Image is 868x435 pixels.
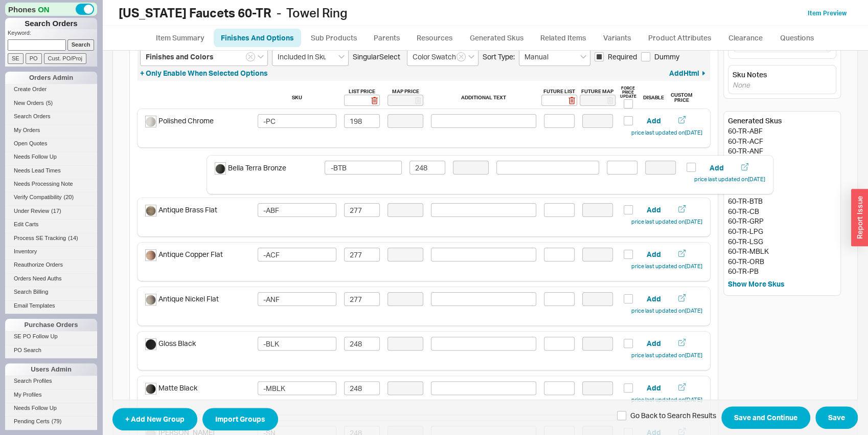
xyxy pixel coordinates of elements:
a: Search Billing [5,287,97,297]
span: Needs Follow Up [14,154,57,160]
a: Generated Skus [462,29,531,47]
input: SE [8,53,24,64]
a: Process SE Tracking(14) [5,233,97,244]
a: Search Profiles [5,376,97,386]
div: 60-TR-MBLK [728,246,836,256]
button: Import Groups [202,408,278,430]
span: ON [38,4,50,15]
a: Needs Lead Times [5,165,97,176]
span: ( 20 ) [64,194,74,200]
div: 60-TR-ACF [728,136,836,146]
a: Sub Products [303,29,364,47]
div: Sku Notes [733,70,832,80]
div: 60-TR-GRP [728,216,836,226]
a: Item Preview [808,9,847,17]
span: ( 5 ) [46,100,53,106]
button: Save [815,407,858,429]
div: Phones [5,3,97,16]
div: 60-TR-BBU [728,156,836,166]
a: Open Quotes [5,138,97,149]
a: Needs Follow Up [5,403,97,414]
input: Go Back to Search Results [617,411,626,421]
span: ( 14 ) [68,235,78,241]
a: New Orders(5) [5,98,97,108]
div: Purchase Orders [5,319,97,331]
div: 60-TR-BLKN [728,176,836,186]
b: [US_STATE] Faucets 60-TR [119,5,271,20]
p: Keyword: [8,29,97,39]
a: Inventory [5,246,97,257]
a: Pending Certs(79) [5,416,97,427]
a: Resources [409,29,460,47]
input: Cust. PO/Proj [44,53,86,64]
div: 60-TR-LSG [728,236,836,247]
span: Go Back to Search Results [630,411,716,421]
span: Under Review [14,208,49,214]
button: Save and Continue [721,407,810,429]
span: Towel Ring [286,5,348,20]
a: Verify Compatibility(20) [5,192,97,203]
span: Save [828,412,845,424]
span: ( 17 ) [51,208,61,214]
a: Reauthorize Orders [5,259,97,270]
button: Show More Skus [728,279,785,289]
div: Generated Skus [728,116,836,126]
input: Search [67,39,95,50]
div: 60-TR-BLK [728,166,836,176]
div: None [733,80,832,90]
div: Orders Admin [5,72,97,84]
span: ( 79 ) [52,418,62,424]
span: - [277,5,281,20]
div: 60-TR-LPG [728,226,836,236]
span: Needs Processing Note [14,181,73,187]
span: Needs Follow Up [14,405,57,411]
a: Product Attributes [641,29,719,47]
a: Related Items [533,29,593,47]
a: Under Review(17) [5,206,97,216]
div: Users Admin [5,363,97,376]
a: Clearance [721,29,770,47]
div: 60-TR-ABF [728,126,836,136]
a: Orders Need Auths [5,273,97,284]
span: Process SE Tracking [14,235,66,241]
div: 60-TR-BTB [728,196,836,206]
div: 60-TR-ANF [728,146,836,156]
button: + Add New Group [112,408,197,430]
input: PO [26,53,42,64]
span: + Add New Group [125,413,185,425]
a: Item Summary [149,29,212,47]
div: 60-TR-ORB [728,256,836,267]
a: Parents [366,29,407,47]
div: 60-TR-BNU [728,186,836,197]
a: Questions [772,29,821,47]
a: PO Search [5,345,97,356]
span: Import Groups [215,413,265,425]
span: New Orders [14,100,44,106]
a: Needs Processing Note [5,179,97,189]
a: Finishes And Options [214,29,301,47]
div: 60-TR-PB [728,266,836,276]
a: My Orders [5,125,97,136]
h1: Search Orders [5,18,97,29]
a: Needs Follow Up [5,151,97,162]
a: Edit Carts [5,219,97,230]
a: Email Templates [5,300,97,311]
span: Pending Certs [14,418,50,424]
div: 60-TR-CB [728,206,836,216]
a: Search Orders [5,111,97,122]
a: SE PO Follow Up [5,331,97,342]
a: My Profiles [5,389,97,400]
a: Variants [596,29,638,47]
span: Verify Compatibility [14,194,62,200]
span: Save and Continue [734,412,797,424]
a: Create Order [5,84,97,95]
